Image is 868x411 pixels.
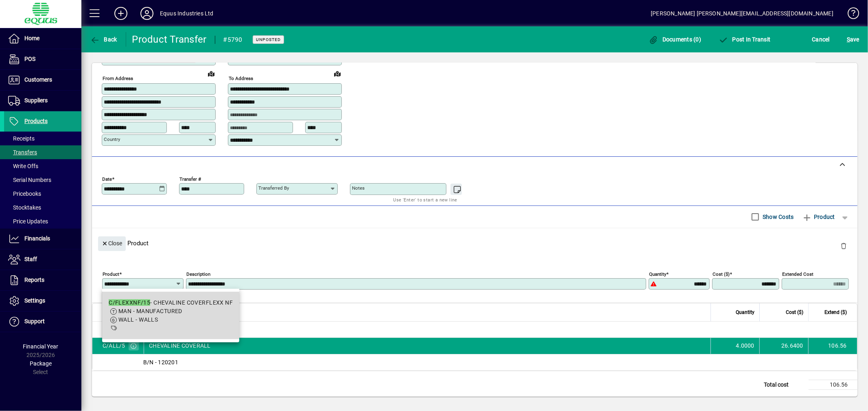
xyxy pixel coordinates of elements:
[331,67,344,80] a: View on map
[4,70,81,90] a: Customers
[102,292,239,339] mat-option: C/FLEXXNF/15 - CHEVALINE COVERFLEXX NF
[24,297,45,304] span: Settings
[109,299,233,307] div: - CHEVALINE COVERFLEXX NF
[4,201,81,214] a: Stocktakes
[256,37,281,42] span: Unposted
[8,218,48,225] span: Price Updates
[718,36,770,43] span: Post In Transit
[4,187,81,201] a: Pricebooks
[847,33,859,46] span: ave
[118,316,158,323] span: WALL - WALLS
[92,228,857,258] div: Product
[134,6,160,21] button: Profile
[186,271,210,277] mat-label: Description
[24,318,45,324] span: Support
[8,163,38,169] span: Write Offs
[96,239,128,247] app-page-header-button: Close
[118,308,182,314] span: MAN - MANUFACTURED
[4,311,81,332] a: Support
[802,210,835,223] span: Product
[4,270,81,290] a: Reports
[98,236,126,251] button: Close
[24,118,48,124] span: Products
[8,149,37,156] span: Transfers
[761,213,794,221] label: Show Costs
[736,308,754,317] span: Quantity
[24,76,52,83] span: Customers
[716,32,772,47] button: Post In Transit
[8,204,41,211] span: Stocktakes
[92,358,857,366] div: B/N - 120201
[834,236,853,256] button: Delete
[4,214,81,228] a: Price Updates
[834,242,853,249] app-page-header-button: Delete
[786,308,803,317] span: Cost ($)
[179,176,201,182] mat-label: Transfer #
[824,308,847,317] span: Extend ($)
[352,185,365,191] mat-label: Notes
[24,256,37,262] span: Staff
[81,32,126,47] app-page-header-button: Back
[23,343,59,350] span: Financial Year
[4,291,81,311] a: Settings
[4,91,81,111] a: Suppliers
[205,67,218,80] a: View on map
[760,380,809,389] td: Total cost
[845,32,861,47] button: Save
[8,177,51,183] span: Serial Numbers
[92,325,857,333] div: ORDER NUMBER - 3469
[711,338,759,354] td: 4.0000
[132,33,207,46] div: Product Transfer
[24,277,44,283] span: Reports
[782,271,813,277] mat-label: Extended Cost
[713,271,730,277] mat-label: Cost ($)
[4,249,81,270] a: Staff
[101,237,122,250] span: Close
[847,36,850,43] span: S
[8,190,41,197] span: Pricebooks
[649,271,666,277] mat-label: Quantity
[8,135,35,142] span: Receipts
[24,235,50,242] span: Financials
[798,210,839,224] button: Product
[4,173,81,187] a: Serial Numbers
[88,32,119,47] button: Back
[108,6,134,21] button: Add
[90,36,117,43] span: Back
[24,35,39,41] span: Home
[24,97,48,104] span: Suppliers
[109,299,150,306] em: C/FLEXXNF/15
[4,132,81,145] a: Receipts
[223,33,243,46] div: #5790
[759,338,808,354] td: 26.6400
[812,33,830,46] span: Cancel
[149,342,211,350] span: CHEVALINE COVERALL
[809,380,857,389] td: 106.56
[649,36,702,43] span: Documents (0)
[394,195,457,204] mat-hint: Use 'Enter' to start a new line
[651,7,833,20] div: [PERSON_NAME] [PERSON_NAME][EMAIL_ADDRESS][DOMAIN_NAME]
[4,229,81,249] a: Financials
[30,360,52,367] span: Package
[810,32,832,47] button: Cancel
[24,56,35,62] span: POS
[4,28,81,49] a: Home
[102,176,112,182] mat-label: Date
[103,271,119,277] mat-label: Product
[4,49,81,69] a: POS
[647,32,704,47] button: Documents (0)
[4,159,81,173] a: Write Offs
[258,185,289,191] mat-label: Transferred by
[104,136,120,142] mat-label: Country
[842,2,858,28] a: Knowledge Base
[103,342,125,350] div: C/ALL/5
[808,338,857,354] td: 106.56
[160,7,214,20] div: Equus Industries Ltd
[4,145,81,159] a: Transfers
